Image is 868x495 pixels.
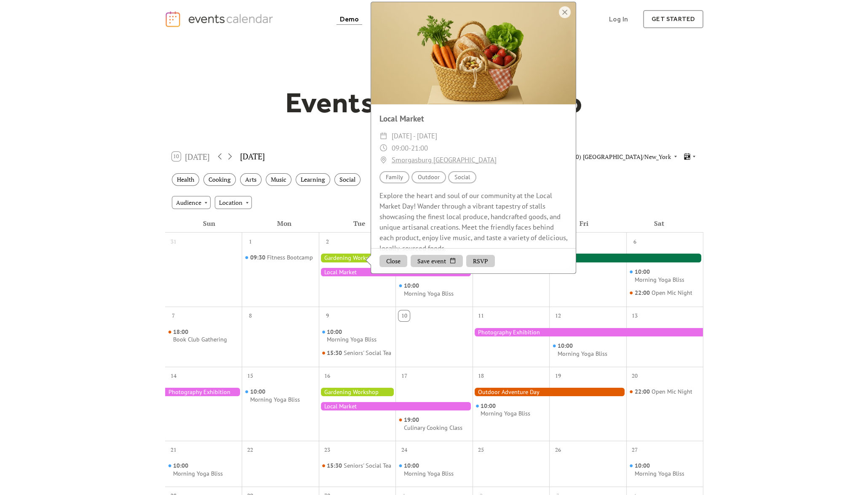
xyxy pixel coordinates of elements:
[165,11,276,28] a: home
[272,85,596,120] h1: Events Calendar Demo
[601,10,636,28] a: Log In
[337,13,363,25] a: Demo
[340,17,359,21] div: Demo
[643,10,703,28] a: get started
